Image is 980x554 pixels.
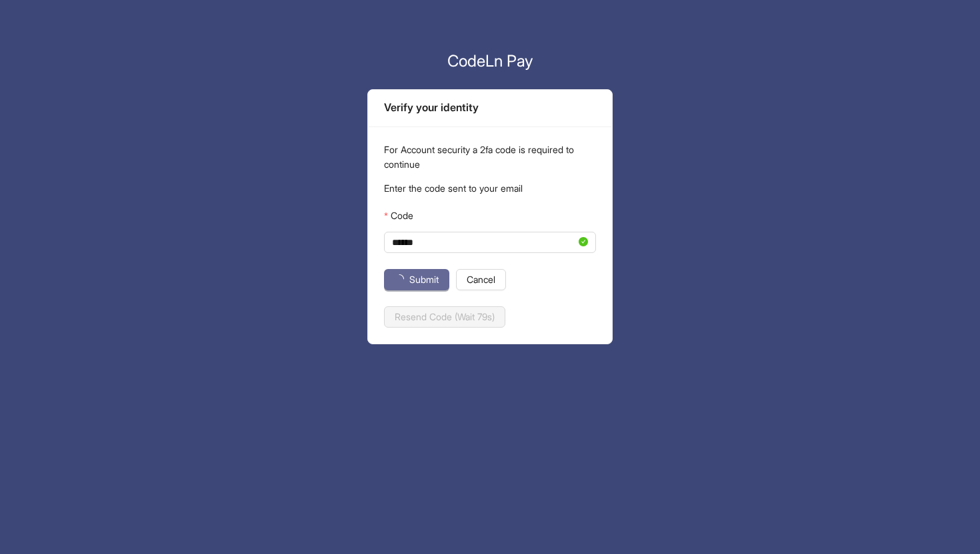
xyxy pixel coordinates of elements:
[384,306,505,328] button: Resend Code (Wait 79s)
[392,235,576,250] input: Code
[409,272,439,287] span: Submit
[467,272,495,287] span: Cancel
[384,269,449,290] button: Submit
[395,310,495,324] span: Resend Code (Wait 79s)
[384,99,596,116] div: Verify your identity
[384,181,596,196] p: Enter the code sent to your email
[456,269,506,290] button: Cancel
[384,205,413,226] label: Code
[367,49,613,73] p: CodeLn Pay
[394,274,405,285] span: loading
[384,142,596,172] p: For Account security a 2fa code is required to continue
